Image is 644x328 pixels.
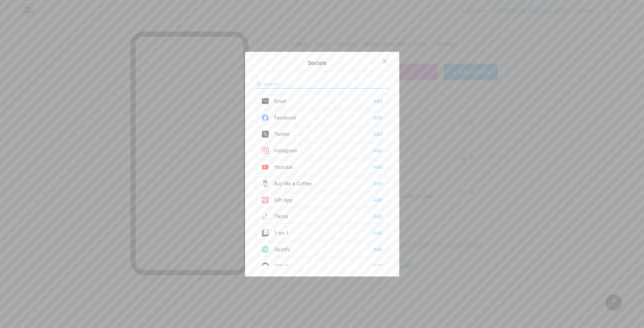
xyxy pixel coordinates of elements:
div: Gift App [262,197,293,203]
div: Add [373,114,382,121]
div: Spotify [262,246,290,253]
div: Email [262,98,286,105]
div: Buy Me a Coffee [262,180,312,187]
div: 1-on-1 [262,230,289,236]
div: Instagram [262,147,297,154]
div: Tiktok [262,213,288,220]
div: Add [373,246,382,253]
div: Facebook [262,114,296,121]
div: Socials [308,59,327,67]
div: Add [373,180,382,187]
div: Youtube [262,164,293,171]
div: Github [262,262,289,269]
div: Add [373,262,382,269]
div: Add [373,164,382,171]
div: Add [373,131,382,138]
input: Search [263,80,339,87]
div: Add [373,230,382,236]
div: Add [373,147,382,154]
div: Add [373,197,382,203]
div: Twitter [262,131,290,138]
div: Add [373,98,382,105]
div: Add [373,213,382,220]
